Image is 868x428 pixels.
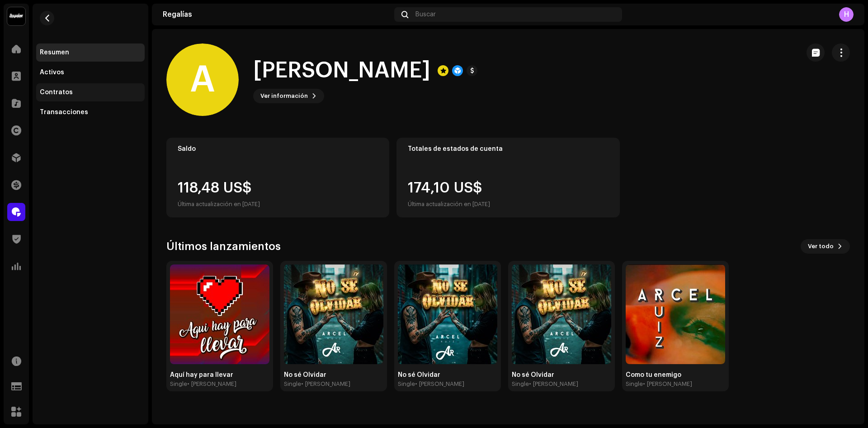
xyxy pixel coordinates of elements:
[40,49,69,56] div: Resumen
[512,371,611,379] div: No sé Olvidar
[166,239,281,254] h3: Últimos lanzamientos
[415,11,436,18] span: Buscar
[170,380,187,388] div: Single
[398,380,415,388] div: Single
[626,380,643,388] div: Single
[529,380,578,388] div: • [PERSON_NAME]
[398,371,497,379] div: No sé Olvidar
[178,199,260,210] div: Última actualización en [DATE]
[36,83,145,101] re-m-nav-item: Contratos
[187,380,236,388] div: • [PERSON_NAME]
[839,7,854,22] div: H
[408,145,608,153] div: Totales de estados de cuenta
[40,109,88,116] div: Transacciones
[170,264,269,364] img: b3840bf6-543e-4f5c-a2b1-f13e3a257f88
[170,371,269,379] div: Aquí hay para llevar
[163,11,391,18] div: Regalías
[643,380,692,388] div: • [PERSON_NAME]
[36,103,145,121] re-m-nav-item: Transacciones
[260,87,308,105] span: Ver información
[408,199,490,210] div: Última actualización en [DATE]
[626,371,725,379] div: Como tu enemigo
[301,380,350,388] div: • [PERSON_NAME]
[415,380,464,388] div: • [PERSON_NAME]
[808,237,834,255] span: Ver todo
[36,43,145,62] re-m-nav-item: Resumen
[253,56,430,85] h1: [PERSON_NAME]
[398,264,497,364] img: 68b3fe44-e1d9-41ed-a59e-90a5d7322614
[40,69,64,76] div: Activos
[284,264,383,364] img: f6e60731-fb29-4791-8711-c92e8513219b
[512,264,611,364] img: 3c8a2a5d-17d8-41de-9ffa-9828cd1f2112
[284,371,383,379] div: No sé Olvidar
[166,138,389,217] re-o-card-value: Saldo
[626,264,725,364] img: 91d57320-97e2-4dda-a7e0-498724619049
[166,43,239,116] div: A
[253,89,324,103] button: Ver información
[36,63,145,82] re-m-nav-item: Activos
[7,7,25,25] img: 10370c6a-d0e2-4592-b8a2-38f444b0ca44
[284,380,301,388] div: Single
[178,145,378,153] div: Saldo
[512,380,529,388] div: Single
[801,239,850,254] button: Ver todo
[40,89,73,96] div: Contratos
[396,138,619,217] re-o-card-value: Totales de estados de cuenta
